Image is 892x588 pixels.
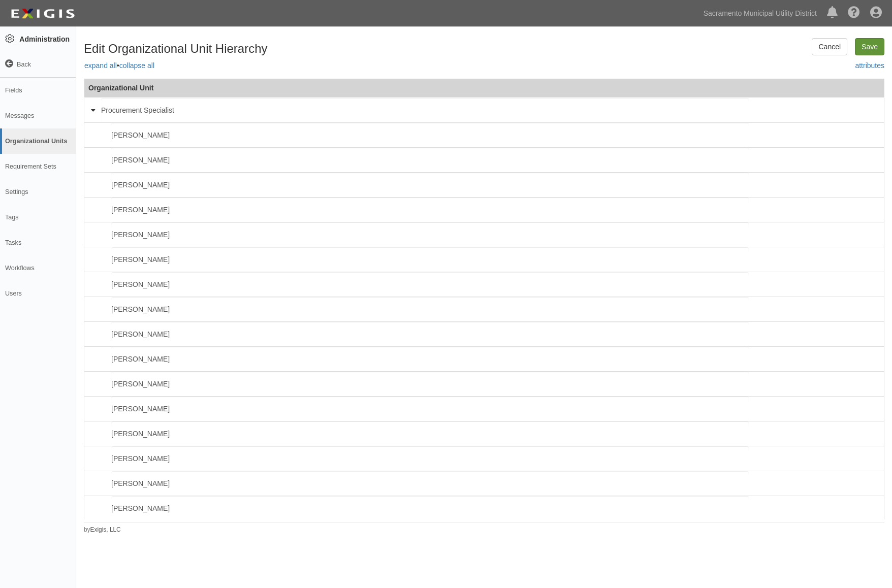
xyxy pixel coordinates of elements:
[101,98,749,122] input: Unit name
[111,347,749,371] input: Unit name
[111,247,749,272] input: Unit name
[855,61,884,70] a: attributes
[90,526,121,533] a: Exigis, LLC
[111,322,749,346] input: Unit name
[111,198,749,222] input: Unit name
[111,173,749,197] input: Unit name
[8,5,78,23] img: logo-5460c22ac91f19d4615b14bd174203de0afe785f0fc80cf4dbbc73dc1793850b.png
[111,471,749,496] input: Unit name
[84,61,117,70] a: expand all
[84,42,268,55] h1: Edit Organizational Unit Hierarchy
[88,84,153,92] span: Organizational Unit
[111,421,749,446] input: Unit name
[812,38,847,55] a: Cancel
[111,496,749,520] input: Unit name
[855,38,884,55] input: Save
[111,148,749,172] input: Unit name
[111,397,749,421] input: Unit name
[848,7,860,19] i: Help Center - Complianz
[111,272,749,297] input: Unit name
[119,61,154,70] a: collapse all
[84,526,121,534] small: by
[111,446,749,471] input: Unit name
[111,297,749,321] input: Unit name
[111,222,749,247] input: Unit name
[84,60,154,71] div: •
[111,123,749,147] input: Unit name
[19,35,70,43] strong: Administration
[111,372,749,396] input: Unit name
[698,3,822,23] a: Sacramento Municipal Utility District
